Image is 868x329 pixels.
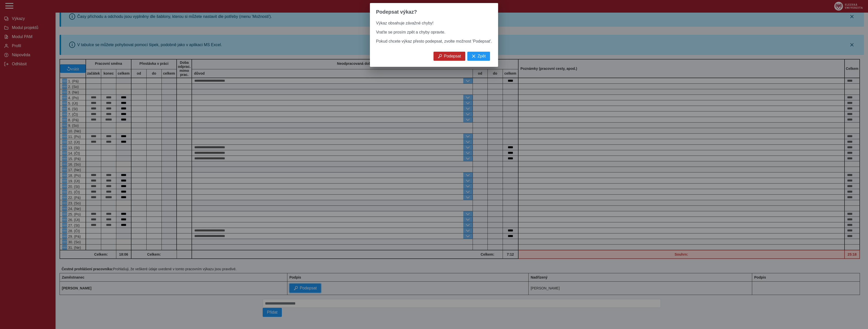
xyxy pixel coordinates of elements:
span: Podepsat [444,54,461,58]
span: Zpět [478,54,486,58]
span: Výkaz obsahuje závažné chyby! Vraťte se prosím zpět a chyby opravte. Pokud chcete výkaz přesto po... [376,21,492,43]
button: Podepsat [433,52,465,61]
span: Podepsat výkaz? [376,9,417,15]
button: Zpět [467,52,490,61]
